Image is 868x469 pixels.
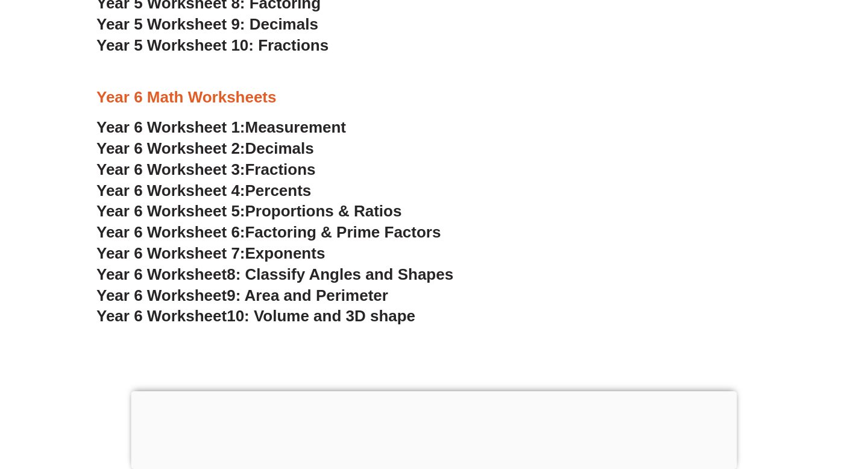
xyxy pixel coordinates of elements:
[96,223,245,241] span: Year 6 Worksheet 6:
[96,118,245,136] span: Year 6 Worksheet 1:
[96,87,772,108] h3: Year 6 Math Worksheets
[96,118,346,136] a: Year 6 Worksheet 1:Measurement
[227,307,415,325] span: 10: Volume and 3D shape
[96,286,388,304] a: Year 6 Worksheet9: Area and Perimeter
[96,15,318,33] a: Year 5 Worksheet 9: Decimals
[245,244,325,262] span: Exponents
[96,181,311,200] a: Year 6 Worksheet 4:Percents
[96,139,314,157] a: Year 6 Worksheet 2:Decimals
[96,139,245,157] span: Year 6 Worksheet 2:
[245,139,314,157] span: Decimals
[96,244,325,262] a: Year 6 Worksheet 7:Exponents
[245,160,316,178] span: Fractions
[96,202,401,220] a: Year 6 Worksheet 5:Proportions & Ratios
[661,333,868,469] iframe: Chat Widget
[227,265,453,283] span: 8: Classify Angles and Shapes
[96,244,245,262] span: Year 6 Worksheet 7:
[96,286,227,304] span: Year 6 Worksheet
[227,286,388,304] span: 9: Area and Perimeter
[96,36,329,54] a: Year 5 Worksheet 10: Fractions
[245,118,347,136] span: Measurement
[96,160,315,178] a: Year 6 Worksheet 3:Fractions
[96,223,441,241] a: Year 6 Worksheet 6:Factoring & Prime Factors
[96,265,453,283] a: Year 6 Worksheet8: Classify Angles and Shapes
[96,181,245,200] span: Year 6 Worksheet 4:
[245,223,441,241] span: Factoring & Prime Factors
[96,160,245,178] span: Year 6 Worksheet 3:
[131,391,737,466] iframe: Advertisement
[96,202,245,220] span: Year 6 Worksheet 5:
[245,202,402,220] span: Proportions & Ratios
[245,181,312,200] span: Percents
[96,265,227,283] span: Year 6 Worksheet
[96,307,415,325] a: Year 6 Worksheet10: Volume and 3D shape
[96,307,227,325] span: Year 6 Worksheet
